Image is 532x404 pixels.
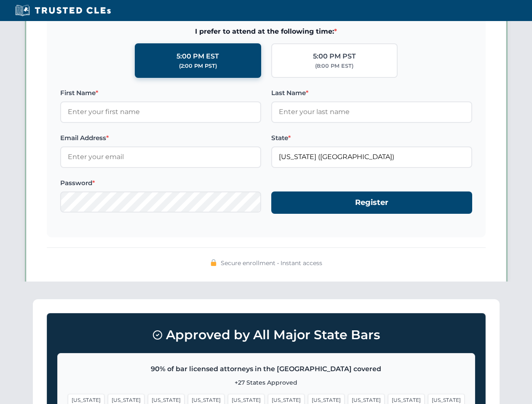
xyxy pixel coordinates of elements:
[68,364,465,375] p: 90% of bar licensed attorneys in the [GEOGRAPHIC_DATA] covered
[60,146,261,167] input: Enter your email
[315,62,353,70] div: (8:00 PM EST)
[221,258,322,268] span: Secure enrollment • Instant access
[60,88,261,98] label: First Name
[210,259,217,266] img: 🔒
[271,133,472,143] label: State
[13,4,113,17] img: Trusted CLEs
[271,146,472,167] input: Florida (FL)
[271,101,472,122] input: Enter your last name
[179,62,217,70] div: (2:00 PM PST)
[60,26,472,37] span: I prefer to attend at the following time:
[60,178,261,188] label: Password
[271,88,472,98] label: Last Name
[60,133,261,143] label: Email Address
[271,191,472,214] button: Register
[60,101,261,122] input: Enter your first name
[57,324,475,346] h3: Approved by All Major State Bars
[176,51,219,62] div: 5:00 PM EST
[68,378,465,387] p: +27 States Approved
[313,51,356,62] div: 5:00 PM PST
